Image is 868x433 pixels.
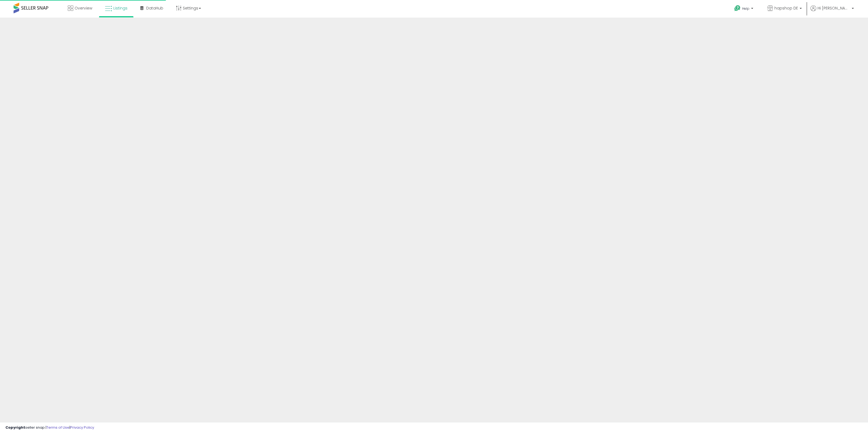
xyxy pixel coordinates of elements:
span: Overview [75,5,92,11]
span: Help [742,6,749,11]
a: Help [730,1,759,18]
span: DataHub [146,5,163,11]
span: Hi [PERSON_NAME] [818,5,850,11]
span: Listings [113,5,127,11]
a: Hi [PERSON_NAME] [810,5,854,18]
span: hapshop DE [774,5,798,11]
i: Get Help [734,5,741,12]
